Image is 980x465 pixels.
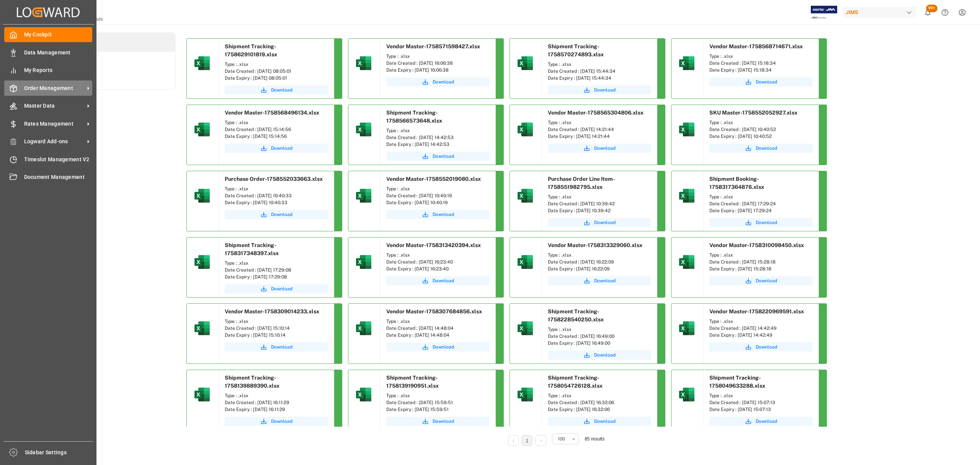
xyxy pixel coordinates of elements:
button: Download [386,276,490,285]
span: Vendor Master-1758309014233.xlsx [225,308,319,314]
button: Download [386,210,490,219]
div: Date Expiry : [DATE] 14:42:53 [386,141,490,148]
div: Date Expiry : [DATE] 15:59:51 [386,406,490,413]
img: microsoft-excel-2019--v1.png [193,187,211,205]
div: Type : .xlsx [225,392,328,399]
span: Download [756,344,777,350]
div: Type : .xlsx [709,193,813,200]
a: 1 [526,438,529,444]
img: microsoft-excel-2019--v1.png [678,187,696,205]
span: Vendor Master-1758571598427.xlsx [386,43,480,49]
img: microsoft-excel-2019--v1.png [516,319,534,337]
button: Download [225,417,328,426]
span: Purchase Order-1758552033663.xlsx [225,176,323,182]
a: Timeslot Management V2 [4,152,92,167]
a: Download [225,342,328,352]
div: Date Expiry : [DATE] 14:21:44 [548,133,651,140]
button: Download [548,276,651,285]
div: Date Created : [DATE] 10:40:19 [386,192,490,199]
button: Download [225,144,328,153]
a: Downloads [35,33,175,52]
button: Download [709,276,813,285]
button: Download [548,218,651,227]
span: 100 [558,436,565,442]
div: Date Expiry : [DATE] 16:06:38 [386,67,490,74]
span: Timeslot Management V2 [24,156,93,164]
div: Type : .xlsx [548,119,651,126]
div: Date Created : [DATE] 14:42:53 [386,134,490,141]
div: Date Expiry : [DATE] 16:22:09 [548,265,651,272]
span: Shipment Booking-1758317364876.xlsx [709,176,764,190]
img: microsoft-excel-2019--v1.png [516,385,534,404]
div: Date Expiry : [DATE] 15:28:18 [709,265,813,272]
div: Type : .xlsx [225,61,328,68]
a: Tasks [35,52,175,70]
img: microsoft-excel-2019--v1.png [193,385,211,404]
span: Sidebar Settings [25,449,93,457]
span: Download [433,277,454,284]
div: Type : .xlsx [709,119,813,126]
div: Type : .xlsx [548,61,651,68]
span: Download [271,285,292,292]
span: 99+ [926,5,938,12]
span: My Reports [24,66,93,74]
div: Date Created : [DATE] 14:21:44 [548,126,651,133]
img: microsoft-excel-2019--v1.png [354,385,373,404]
div: Date Expiry : [DATE] 10:40:52 [709,133,813,140]
span: Download [271,145,292,152]
div: Date Created : [DATE] 14:42:49 [709,325,813,332]
div: Type : .xlsx [709,252,813,259]
span: Order Management [24,84,85,92]
a: Download [386,417,490,426]
span: My Cockpit [24,31,93,39]
img: microsoft-excel-2019--v1.png [193,319,211,337]
span: Download [756,145,777,152]
a: Download [225,284,328,293]
span: Shipment Tracking-1758317348397.xlsx [225,242,279,256]
span: Download [433,344,454,350]
div: Type : .xlsx [548,326,651,333]
button: Download [225,85,328,95]
div: JIMS [843,7,916,18]
span: Download [756,219,777,226]
li: Activity [35,70,175,89]
span: Vendor Master-1758307684856.xlsx [386,308,482,314]
button: Download [386,152,490,161]
div: Date Created : [DATE] 10:40:33 [225,192,328,199]
button: Download [548,85,651,95]
div: Date Created : [DATE] 15:14:56 [225,126,328,133]
span: Download [271,87,292,93]
img: microsoft-excel-2019--v1.png [354,120,373,139]
div: Date Created : [DATE] 17:29:24 [709,200,813,207]
button: Download [709,218,813,227]
a: Download [709,77,813,87]
div: Date Expiry : [DATE] 08:05:01 [225,75,328,82]
a: My Cockpit [4,27,92,42]
div: Type : .xlsx [225,318,328,325]
img: microsoft-excel-2019--v1.png [193,120,211,139]
span: Vendor Master-1758565304806.xlsx [548,110,644,116]
div: Date Created : [DATE] 16:49:00 [548,333,651,340]
img: microsoft-excel-2019--v1.png [354,319,373,337]
button: Download [548,417,651,426]
span: Download [271,344,292,350]
img: microsoft-excel-2019--v1.png [193,253,211,271]
button: Download [709,144,813,153]
span: Download [594,418,616,425]
a: Data Management [4,45,92,60]
span: Data Management [24,49,93,57]
img: microsoft-excel-2019--v1.png [678,120,696,139]
span: Download [594,219,616,226]
img: microsoft-excel-2019--v1.png [678,385,696,404]
img: Exertis%20JAM%20-%20Email%20Logo.jpg_1722504956.jpg [811,6,837,19]
div: Type : .xlsx [386,53,490,60]
img: microsoft-excel-2019--v1.png [354,187,373,205]
button: JIMS [843,5,919,20]
span: Download [594,352,616,359]
div: Date Expiry : [DATE] 14:42:49 [709,332,813,339]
